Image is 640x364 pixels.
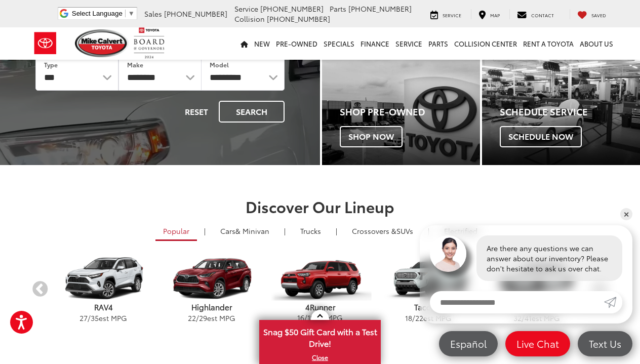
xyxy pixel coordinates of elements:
[125,10,126,17] span: ​
[415,313,423,323] span: 22
[31,198,609,215] h2: Discover Our Lineup
[176,101,217,123] button: Reset
[49,313,157,323] p: / est MPG
[266,302,374,312] p: 4Runner
[330,4,346,14] span: Parts
[425,226,432,236] li: |
[439,331,498,356] a: Español
[31,281,49,299] button: Previous
[260,4,324,14] span: [PHONE_NUMBER]
[436,222,485,239] a: Electrified
[155,222,197,241] a: Popular
[234,4,258,14] span: Service
[219,101,285,123] button: Search
[505,331,570,356] a: Live Chat
[348,4,412,14] span: [PHONE_NUMBER]
[234,14,265,24] span: Collision
[31,248,609,331] aside: carousel
[26,27,64,60] img: Toyota
[91,313,99,323] span: 35
[443,12,461,18] span: Service
[49,302,157,312] p: RAV4
[520,27,577,60] a: Rent a Toyota
[188,313,196,323] span: 22
[511,337,564,350] span: Live Chat
[509,9,562,19] a: Contact
[127,60,143,69] label: Make
[235,226,269,236] span: & Minivan
[405,313,412,323] span: 18
[210,60,229,69] label: Model
[482,55,640,165] a: Schedule Service Schedule Now
[128,10,135,17] span: ▼
[260,321,380,352] span: Snag $50 Gift Card with a Test Drive!
[79,313,88,323] span: 27
[425,27,451,60] a: Parts
[213,222,277,239] a: Cars
[423,9,469,19] a: Service
[199,313,207,323] span: 29
[237,27,251,60] a: Home
[584,337,626,350] span: Text Us
[500,107,640,117] h4: Schedule Service
[471,9,507,19] a: Map
[340,107,480,117] h4: Shop Pre-Owned
[202,226,208,236] li: |
[476,235,622,281] div: Are there any questions we can answer about our inventory? Please don't hesitate to ask us over c...
[430,235,466,272] img: Agent profile photo
[374,313,483,323] p: / est MPG
[144,9,162,19] span: Sales
[157,302,266,312] p: Highlander
[352,226,396,236] span: Crossovers &
[604,291,622,313] a: Submit
[333,226,340,236] li: |
[490,12,500,18] span: Map
[44,60,58,69] label: Type
[268,257,371,300] img: Toyota 4Runner
[273,27,321,60] a: Pre-Owned
[72,10,135,17] a: Select Language​
[282,226,288,236] li: |
[577,27,616,60] a: About Us
[392,27,425,60] a: Service
[357,27,392,60] a: Finance
[531,12,554,18] span: Contact
[293,222,329,239] a: Trucks
[164,9,227,19] span: [PHONE_NUMBER]
[251,27,273,60] a: New
[322,55,480,165] a: Shop Pre-Owned Shop Now
[570,9,614,19] a: My Saved Vehicles
[591,12,606,18] span: Saved
[445,337,492,350] span: Español
[72,10,123,17] span: Select Language
[157,313,266,323] p: / est MPG
[321,27,357,60] a: Specials
[430,291,604,313] input: Enter your message
[267,14,330,24] span: [PHONE_NUMBER]
[344,222,421,239] a: SUVs
[500,126,582,147] span: Schedule Now
[578,331,632,356] a: Text Us
[340,126,403,147] span: Shop Now
[377,257,479,301] img: Toyota Tacoma
[52,257,154,301] img: Toyota RAV4
[160,257,263,301] img: Toyota Highlander
[75,29,129,57] img: Mike Calvert Toyota
[451,27,520,60] a: Collision Center
[374,302,483,312] p: Tacoma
